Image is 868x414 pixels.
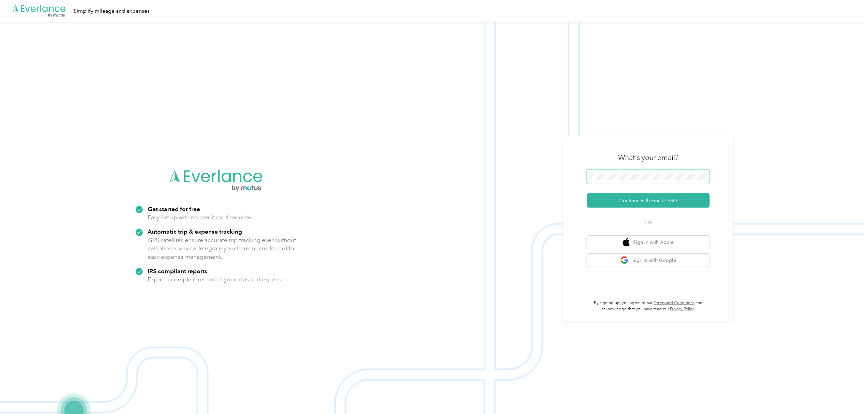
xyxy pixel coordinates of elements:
[637,219,660,226] span: OR
[148,228,242,235] strong: Automatic trip & expense tracking
[620,256,629,265] img: google logo
[618,153,679,162] h3: What's your email?
[587,193,710,208] button: Continue with Email / SSO
[148,267,207,275] strong: IRS compliant reports
[670,307,694,312] a: Privacy Policy
[587,254,710,267] button: google logoSign in with Google
[148,236,297,261] p: GPS satellites ensure accurate trip tracking even without cell phone service. Integrate your bank...
[623,238,630,247] img: apple logo
[74,7,150,15] div: Simplify mileage and expenses
[587,236,710,249] button: apple logoSign in with Apple
[148,205,200,212] strong: Get started for free
[148,213,253,222] p: Easy set up with no credit card required
[148,275,289,284] p: Export a complete record of your trips and expenses.
[654,300,695,306] a: Terms and Conditions
[587,300,710,312] p: By signing up, you agree to our and acknowledge that you have read our .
